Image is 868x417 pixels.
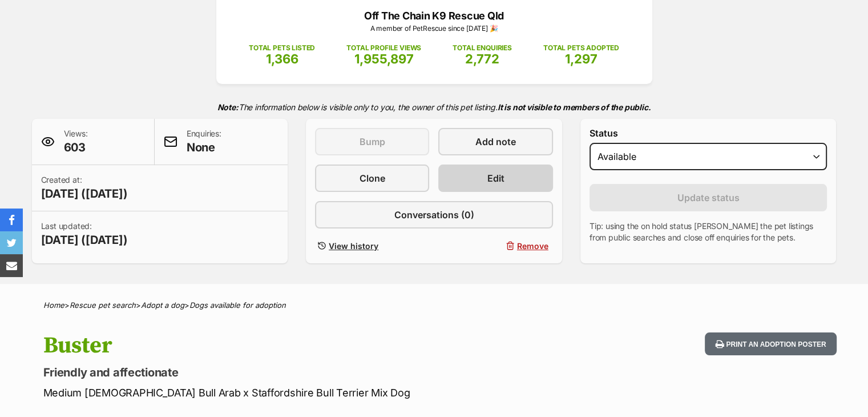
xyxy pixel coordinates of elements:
[70,300,136,310] a: Rescue pet search
[543,43,619,53] p: TOTAL PETS ADOPTED
[189,300,286,310] a: Dogs available for adoption
[565,51,597,66] span: 1,297
[590,220,827,243] p: Tip: using the on hold status [PERSON_NAME] the pet listings from public searches and close off e...
[517,240,548,252] span: Remove
[64,128,88,155] p: Views:
[360,135,385,149] span: Bump
[266,51,298,66] span: 1,366
[41,186,128,202] span: [DATE] ([DATE])
[465,51,499,66] span: 2,772
[315,238,429,254] a: View history
[453,43,511,53] p: TOTAL ENQUIRIES
[43,364,526,380] p: Friendly and affectionate
[315,165,429,192] a: Clone
[498,102,651,112] strong: It is not visible to members of the public.
[438,238,552,254] button: Remove
[187,128,221,155] p: Enquiries:
[705,332,836,356] button: Print an adoption poster
[43,385,526,400] p: Medium [DEMOGRAPHIC_DATA] Bull Arab x Staffordshire Bull Terrier Mix Dog
[41,220,128,248] p: Last updated:
[141,300,184,310] a: Adopt a dog
[43,332,526,359] h1: Buster
[43,300,64,310] a: Home
[41,174,128,202] p: Created at:
[354,51,414,66] span: 1,955,897
[590,184,827,211] button: Update status
[233,23,635,34] p: A member of PetRescue since [DATE] 🎉
[64,139,88,155] span: 603
[187,139,221,155] span: None
[346,43,421,53] p: TOTAL PROFILE VIEWS
[217,102,239,112] strong: Note:
[360,171,385,185] span: Clone
[677,191,740,205] span: Update status
[315,201,553,228] a: Conversations (0)
[233,8,635,23] p: Off The Chain K9 Rescue Qld
[394,208,474,222] span: Conversations (0)
[475,135,516,149] span: Add note
[438,165,552,192] a: Edit
[15,301,854,310] div: > > >
[249,43,315,53] p: TOTAL PETS LISTED
[315,128,429,155] button: Bump
[32,95,837,119] p: The information below is visible only to you, the owner of this pet listing.
[487,171,504,185] span: Edit
[438,128,552,155] a: Add note
[329,240,378,252] span: View history
[590,128,827,138] label: Status
[41,232,128,248] span: [DATE] ([DATE])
